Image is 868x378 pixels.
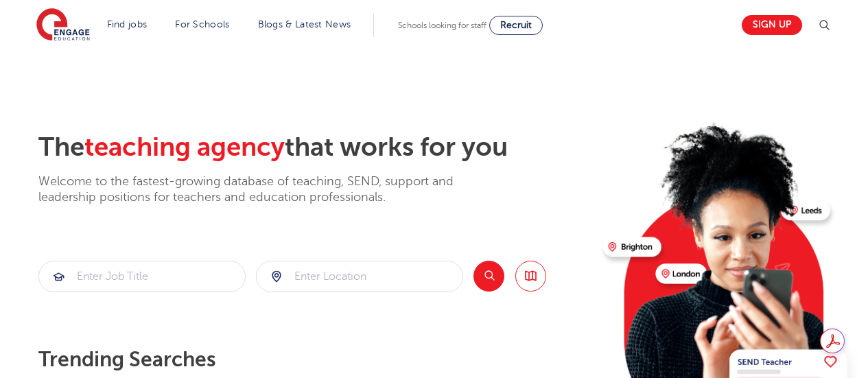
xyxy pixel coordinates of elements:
input: Submit [39,261,245,292]
a: For Schools [175,19,229,29]
input: Submit [257,261,462,292]
a: Sign up [742,15,802,35]
p: Trending searches [38,347,592,372]
a: Recruit [489,16,543,35]
a: Find jobs [107,19,148,29]
span: Recruit [500,20,532,30]
div: Submit [256,261,463,292]
a: Blogs & Latest News [258,19,351,29]
img: Engage Education [36,8,90,43]
h2: The that works for you [38,132,592,163]
span: Schools looking for staff [398,21,486,30]
span: teaching agency [84,132,285,162]
div: Submit [38,261,246,292]
p: Welcome to the fastest-growing database of teaching, SEND, support and leadership positions for t... [38,174,491,206]
button: Search [473,261,504,292]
